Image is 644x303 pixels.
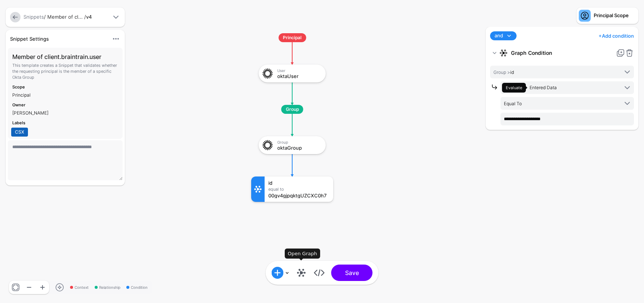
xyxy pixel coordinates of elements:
div: oktaUser [277,74,321,79]
div: oktaGroup [277,145,321,150]
strong: Graph Condition [511,46,613,60]
div: User [277,68,321,73]
a: Snippets [23,14,44,20]
strong: Owner [12,102,25,107]
span: Evaluate [506,85,522,90]
span: and [495,32,503,40]
div: Open Graph [285,249,320,259]
strong: Labels [12,120,25,125]
h3: Member of client.braintrain.user [12,52,118,61]
span: Relationship [95,285,120,290]
span: Group > [493,69,510,75]
span: Condition [126,285,148,290]
span: Equal To [504,101,522,106]
button: Save [331,265,373,281]
div: Equal To [268,187,329,191]
div: / Member of cl... / [22,13,110,21]
span: id [493,69,514,75]
strong: v4 [86,14,92,20]
p: This template creates a Snippet that validates whether the requesting principal is the member of ... [12,63,118,81]
div: Group [277,140,321,144]
div: Snippet Settings [7,35,108,43]
span: CSX [11,128,28,136]
span: Group [281,105,303,114]
img: svg+xml;base64,PHN2ZyB3aWR0aD0iNjQiIGhlaWdodD0iNjQiIHZpZXdCb3g9IjAgMCA2NCA2NCIgZmlsbD0ibm9uZSIgeG... [261,138,274,152]
div: Principal Scope [594,12,629,19]
app-identifier: [PERSON_NAME] [12,110,48,116]
span: Context [70,285,89,290]
span: Principal [278,33,306,42]
div: 00gv4gjpqktgUZCXC0h7 [268,193,329,198]
a: Add condition [599,30,634,42]
div: Principal [12,92,118,98]
div: id [268,180,329,185]
span: Entered Data [530,85,557,90]
img: svg+xml;base64,PHN2ZyB3aWR0aD0iNjQiIGhlaWdodD0iNjQiIHZpZXdCb3g9IjAgMCA2NCA2NCIgZmlsbD0ibm9uZSIgeG... [261,67,274,80]
strong: Scope [12,84,25,90]
span: + [599,33,602,39]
